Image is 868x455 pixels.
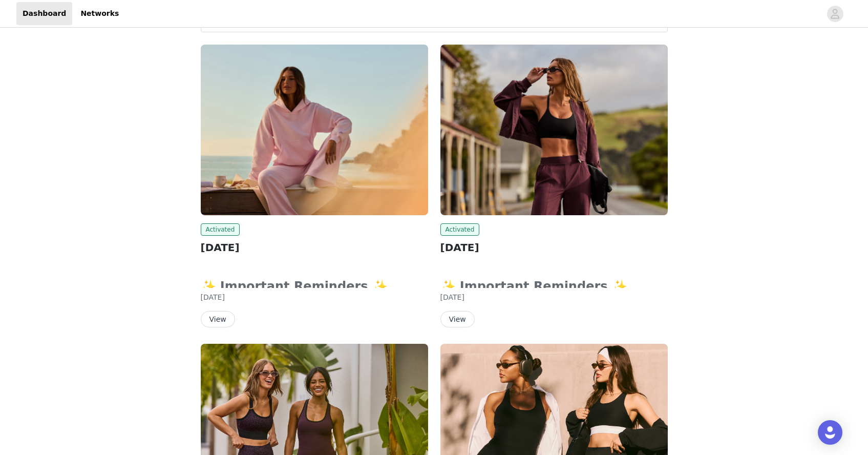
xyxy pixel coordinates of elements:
span: Activated [201,223,240,236]
button: View [440,311,475,327]
strong: ✨ Important Reminders ✨ [440,279,634,294]
img: Fabletics [440,45,668,215]
div: Open Intercom Messenger [818,420,842,445]
span: [DATE] [440,293,464,301]
img: Fabletics [201,45,428,215]
span: [DATE] [201,293,225,301]
strong: ✨ Important Reminders ✨ [201,279,394,294]
a: Networks [74,2,125,25]
button: View [201,311,235,327]
h2: [DATE] [440,240,668,255]
a: Dashboard [16,2,72,25]
h2: [DATE] [201,240,428,255]
span: Activated [440,223,480,236]
a: View [440,316,475,323]
div: avatar [830,6,840,22]
a: View [201,316,235,323]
